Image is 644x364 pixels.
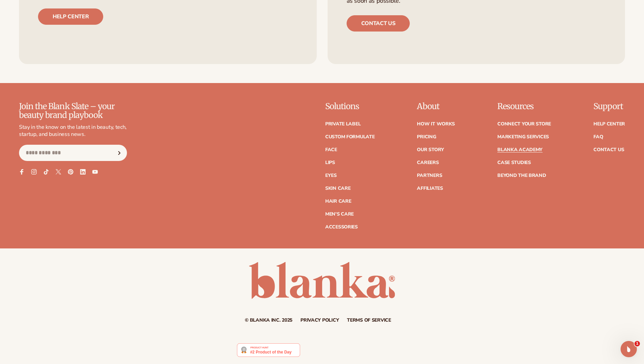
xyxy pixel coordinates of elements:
[497,160,531,165] a: Case Studies
[237,343,300,357] img: Blanka - Start a beauty or cosmetic line in under 5 minutes | Product Hunt
[305,343,407,361] iframe: Customer reviews powered by Trustpilot
[325,199,351,204] a: Hair Care
[325,135,375,139] a: Custom formulate
[325,186,350,191] a: Skin Care
[417,102,455,111] p: About
[497,173,546,178] a: Beyond the brand
[300,318,339,323] a: Privacy policy
[593,147,624,152] a: Contact Us
[325,147,337,152] a: Face
[417,122,455,126] a: How It Works
[417,135,436,139] a: Pricing
[593,102,625,111] p: Support
[634,341,640,346] span: 1
[325,173,337,178] a: Eyes
[497,147,542,152] a: Blanka Academy
[38,8,103,25] a: Help center
[417,147,444,152] a: Our Story
[417,186,443,191] a: Affiliates
[245,317,292,323] small: © Blanka Inc. 2025
[325,225,358,229] a: Accessories
[325,160,335,165] a: Lips
[325,212,354,217] a: Men's Care
[19,124,127,138] p: Stay in the know on the latest in beauty, tech, startup, and business news.
[497,122,551,126] a: Connect your store
[347,318,391,323] a: Terms of service
[112,145,127,161] button: Subscribe
[497,102,551,111] p: Resources
[417,160,439,165] a: Careers
[19,102,127,120] p: Join the Blank Slate – your beauty brand playbook
[621,341,637,357] iframe: Intercom live chat
[593,135,603,139] a: FAQ
[593,122,625,126] a: Help Center
[325,122,361,126] a: Private label
[417,173,442,178] a: Partners
[497,135,549,139] a: Marketing services
[347,15,410,32] a: Contact us
[325,102,375,111] p: Solutions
